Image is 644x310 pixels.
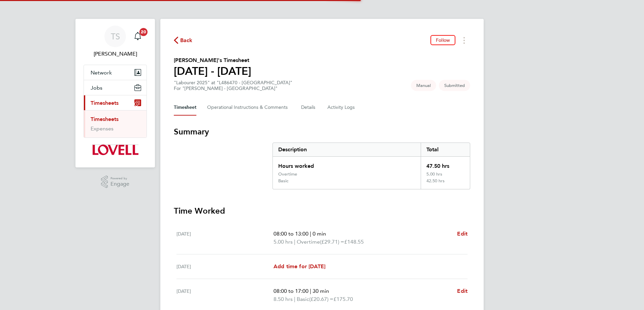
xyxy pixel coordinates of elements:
[176,287,273,303] div: [DATE]
[421,178,470,189] div: 42.50 hrs
[139,28,148,36] span: 20
[273,157,421,172] div: Hours worked
[84,145,147,155] a: Go to home page
[101,176,130,188] a: Powered byEngage
[91,125,114,132] a: Expenses
[297,295,309,303] span: Basic
[457,287,468,295] a: Edit
[457,288,468,294] span: Edit
[273,296,293,302] span: 8.50 hrs
[310,230,311,237] span: |
[91,100,119,106] span: Timesheets
[174,56,251,64] h2: [PERSON_NAME]'s Timesheet
[294,239,295,245] span: |
[273,262,325,271] a: Add time for [DATE]
[84,65,147,80] button: Network
[174,80,292,91] div: "Labourer 2025" at "L486470 - [GEOGRAPHIC_DATA]"
[278,172,297,177] div: Overtime
[111,32,120,41] span: TS
[91,69,112,76] span: Network
[174,36,193,44] button: Back
[421,143,470,156] div: Total
[430,35,455,45] button: Follow
[313,288,329,294] span: 30 min
[273,230,309,237] span: 08:00 to 13:00
[110,176,129,181] span: Powered by
[174,64,251,78] h1: [DATE] - [DATE]
[91,85,102,91] span: Jobs
[301,99,317,116] button: Details
[84,110,147,137] div: Timesheets
[273,239,293,245] span: 5.00 hrs
[421,172,470,178] div: 5.00 hrs
[310,288,311,294] span: |
[84,80,147,95] button: Jobs
[327,99,356,116] button: Activity Logs
[458,35,470,45] button: Timesheets Menu
[92,145,138,155] img: lovell-logo-retina.png
[272,143,470,189] div: Summary
[457,230,468,237] span: Edit
[344,239,364,245] span: £148.55
[439,80,470,91] span: This timesheet is Submitted.
[273,263,325,270] span: Add time for [DATE]
[176,230,273,246] div: [DATE]
[309,296,333,302] span: (£20.67) =
[75,19,155,167] nav: Main navigation
[131,26,144,47] a: 20
[207,99,290,116] button: Operational Instructions & Comments
[297,238,320,246] span: Overtime
[174,126,470,137] h3: Summary
[294,296,295,302] span: |
[84,50,147,58] span: Tom Sadowski
[457,230,468,238] a: Edit
[180,36,193,44] span: Back
[174,99,196,116] button: Timesheet
[84,26,147,58] a: TS[PERSON_NAME]
[278,178,288,184] div: Basic
[320,239,344,245] span: (£29.71) =
[313,230,326,237] span: 0 min
[436,37,450,43] span: Follow
[176,262,273,271] div: [DATE]
[411,80,436,91] span: This timesheet was manually created.
[421,157,470,172] div: 47.50 hrs
[273,143,421,156] div: Description
[273,288,309,294] span: 08:00 to 17:00
[84,95,147,110] button: Timesheets
[91,116,119,122] a: Timesheets
[174,86,292,91] div: For "[PERSON_NAME] - [GEOGRAPHIC_DATA]"
[174,206,470,216] h3: Time Worked
[333,296,353,302] span: £175.70
[110,181,129,187] span: Engage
